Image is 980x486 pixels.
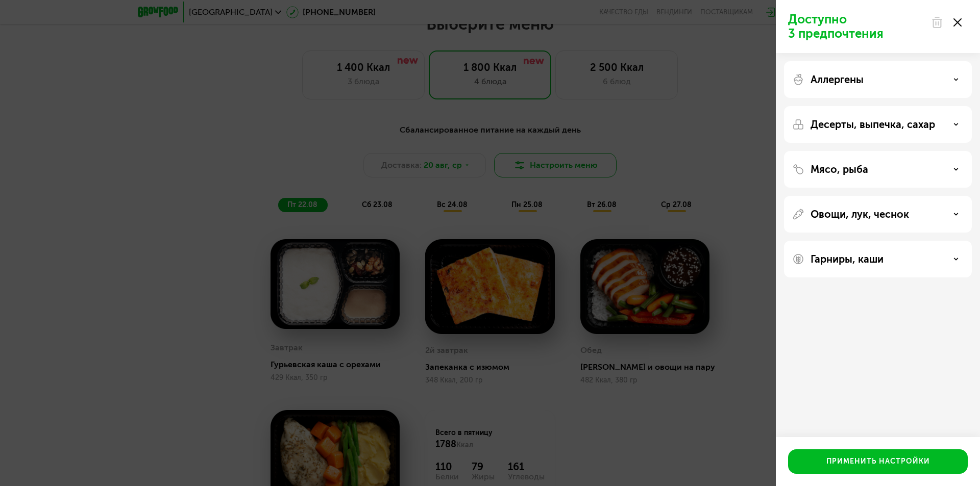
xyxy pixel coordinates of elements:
p: Десерты, выпечка, сахар [811,118,935,131]
button: Применить настройки [788,449,968,474]
p: Доступно 3 предпочтения [788,12,925,41]
p: Мясо, рыба [811,163,868,175]
div: Применить настройки [826,456,930,467]
p: Аллергены [811,73,864,86]
p: Гарниры, каши [811,253,884,265]
p: Овощи, лук, чеснок [811,208,909,220]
